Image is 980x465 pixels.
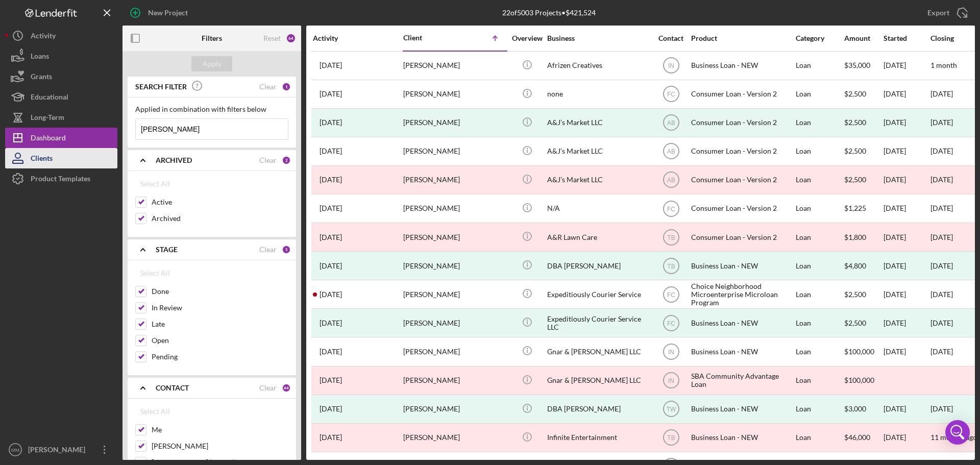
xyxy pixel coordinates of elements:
[403,195,505,222] div: [PERSON_NAME]
[259,83,277,91] div: Clear
[691,52,793,79] div: Business Loan - NEW
[796,396,843,423] div: Loan
[691,309,793,336] div: Business Loan - NEW
[796,52,843,79] div: Loan
[320,262,342,270] time: 2024-10-17 18:49
[403,309,505,336] div: [PERSON_NAME]
[930,262,953,270] div: [DATE]
[691,195,793,222] div: Consumer Loan - Version 2
[652,34,690,42] div: Contact
[403,52,505,79] div: [PERSON_NAME]
[259,384,277,392] div: Clear
[152,425,288,435] label: Me
[403,396,505,423] div: [PERSON_NAME]
[691,166,793,193] div: Consumer Loan - Version 2
[668,349,674,356] text: IN
[884,34,929,42] div: Started
[930,319,953,327] div: [DATE]
[320,348,342,356] time: 2025-05-06 22:55
[884,109,929,136] div: [DATE]
[691,281,793,308] div: Choice Neighborhood Microenterprise Microloan Program
[547,52,649,79] div: Afrizen Creatives
[547,81,649,108] div: none
[191,56,232,71] button: Apply
[667,320,675,327] text: FC
[547,309,649,336] div: Expeditiously Courier Service LLC
[796,166,843,193] div: Loan
[320,376,342,384] time: 2025-01-29 17:44
[403,81,505,108] div: [PERSON_NAME]
[152,352,288,362] label: Pending
[320,90,342,98] time: 2024-05-01 15:25
[5,107,117,128] a: Long-Term
[5,46,117,66] a: Loans
[122,3,198,23] button: New Project
[320,433,342,442] time: 2024-08-05 19:29
[5,148,117,168] button: Clients
[930,89,953,98] time: [DATE]
[320,319,342,327] time: 2024-01-11 16:37
[884,138,929,165] div: [DATE]
[884,81,929,108] div: [DATE]
[796,252,843,279] div: Loan
[691,224,793,251] div: Consumer Loan - Version 2
[667,119,675,127] text: AB
[844,281,883,308] div: $2,500
[884,281,929,308] div: [DATE]
[844,396,883,423] div: $3,000
[502,9,596,17] div: 22 of 5003 Projects • $421,524
[140,174,170,194] div: Select All
[156,246,178,254] b: STAGE
[796,195,843,222] div: Loan
[668,377,674,384] text: IN
[691,34,793,42] div: Product
[844,81,883,108] div: $2,500
[796,138,843,165] div: Loan
[31,87,68,110] div: Educational
[691,338,793,365] div: Business Loan - NEW
[884,52,929,79] div: [DATE]
[320,61,342,69] time: 2025-08-01 21:03
[884,252,929,279] div: [DATE]
[320,204,342,212] time: 2023-06-13 20:30
[148,3,188,23] div: New Project
[320,290,342,299] time: 2024-01-05 15:13
[282,156,291,165] div: 2
[884,195,929,222] div: [DATE]
[547,367,649,394] div: Gnar & [PERSON_NAME] LLC
[667,434,675,442] text: TB
[844,424,883,451] div: $46,000
[156,384,189,392] b: CONTACT
[547,195,649,222] div: N/A
[31,26,56,48] div: Activity
[403,138,505,165] div: [PERSON_NAME]
[403,252,505,279] div: [PERSON_NAME]
[282,245,291,254] div: 5
[263,34,281,42] div: Reset
[796,109,843,136] div: Loan
[152,286,288,297] label: Done
[403,34,454,42] div: Client
[667,177,675,184] text: AB
[547,109,649,136] div: A&J’s Market LLC
[547,281,649,308] div: Expeditiously Courier Service
[844,34,883,42] div: Amount
[884,338,929,365] div: [DATE]
[796,224,843,251] div: Loan
[5,168,117,189] a: Product Templates
[320,147,342,155] time: 2024-12-09 18:16
[320,176,342,184] time: 2024-12-10 16:55
[135,174,175,194] button: Select All
[152,303,288,313] label: In Review
[5,66,117,87] button: Grants
[844,252,883,279] div: $4,800
[135,83,187,91] b: SEARCH FILTER
[26,439,92,462] div: [PERSON_NAME]
[403,281,505,308] div: [PERSON_NAME]
[320,118,342,127] time: 2024-06-24 15:05
[930,175,953,184] time: [DATE]
[844,166,883,193] div: $2,500
[666,406,676,413] text: TW
[547,138,649,165] div: A&J’s Market LLC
